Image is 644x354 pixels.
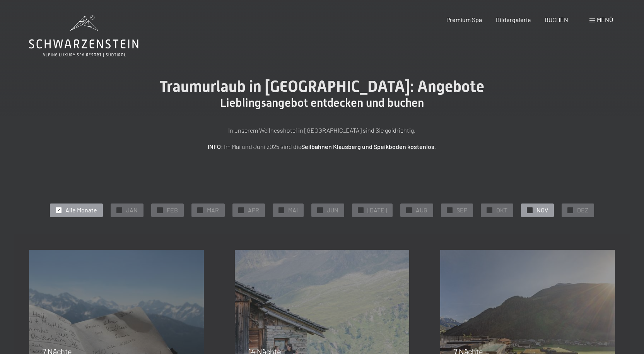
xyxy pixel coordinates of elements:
[280,207,283,213] span: ✓
[126,206,138,214] span: JAN
[129,125,516,135] p: In unserem Wellnesshotel in [GEOGRAPHIC_DATA] sind Sie goldrichtig.
[118,207,121,213] span: ✓
[160,77,484,96] span: Traumurlaub in [GEOGRAPHIC_DATA]: Angebote
[327,206,338,214] span: JUN
[456,206,467,214] span: SEP
[220,96,424,109] span: Lieblingsangebot entdecken und buchen
[367,206,387,214] span: [DATE]
[496,206,507,214] span: OKT
[597,16,613,23] span: Menü
[65,206,97,214] span: Alle Monate
[167,206,178,214] span: FEB
[319,207,322,213] span: ✓
[496,16,531,23] a: Bildergalerie
[301,143,434,150] strong: Seilbahnen Klausberg und Speikboden kostenlos
[159,207,162,213] span: ✓
[488,207,491,213] span: ✓
[577,206,588,214] span: DEZ
[129,142,516,152] p: : Im Mai und Juni 2025 sind die .
[248,206,259,214] span: APR
[569,207,572,213] span: ✓
[208,143,221,150] strong: INFO
[446,16,482,23] a: Premium Spa
[199,207,202,213] span: ✓
[528,207,531,213] span: ✓
[448,207,451,213] span: ✓
[57,207,60,213] span: ✓
[207,206,219,214] span: MAR
[288,206,298,214] span: MAI
[545,16,568,23] a: BUCHEN
[359,207,362,213] span: ✓
[408,207,411,213] span: ✓
[240,207,243,213] span: ✓
[536,206,548,214] span: NOV
[416,206,427,214] span: AUG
